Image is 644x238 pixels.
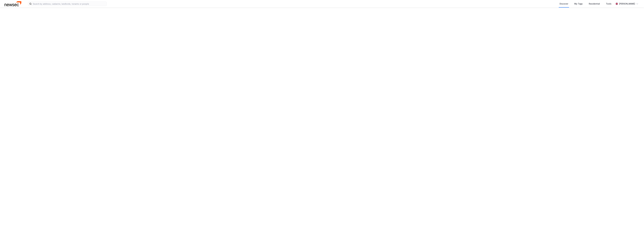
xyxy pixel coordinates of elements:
div: Tools [606,2,611,5]
div: [PERSON_NAME] [619,2,635,5]
input: Search by address, cadastre, landlords, tenants or people [32,2,107,6]
div: Residential [589,2,600,5]
div: Discover [560,2,568,5]
img: newsec-logo.f6e21ccffca1b3a03d2d.png [4,1,21,6]
div: My Tags [574,2,583,5]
